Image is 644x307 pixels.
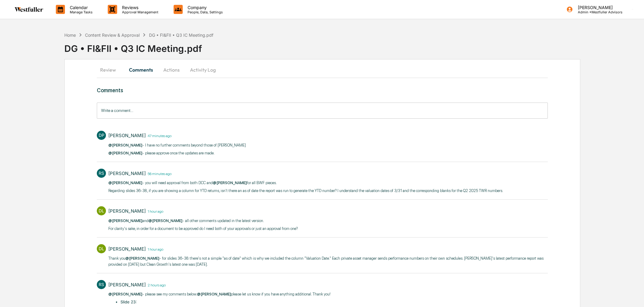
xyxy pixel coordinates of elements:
[108,282,146,288] div: [PERSON_NAME]
[213,180,247,185] span: @[PERSON_NAME]
[108,142,246,148] p: - I have no further comments beyond those of [PERSON_NAME]
[97,280,106,289] div: RS
[97,62,124,77] button: Review
[108,143,142,147] span: @[PERSON_NAME]
[146,246,163,251] time: Monday, September 15, 2025 at 6:19:29 PM EDT
[97,169,106,178] div: RS
[108,226,299,232] p: For clarity's sake, in order for a document to be approved do I need both of your approvals or ju...
[108,170,146,176] div: [PERSON_NAME]
[108,218,142,223] span: @[PERSON_NAME]
[158,62,185,77] button: Actions
[64,38,644,54] div: DG • FI&FII • Q3 IC Meeting.pdf
[146,282,166,287] time: Monday, September 15, 2025 at 5:47:02 PM EDT
[183,10,226,14] p: People, Data, Settings
[108,292,142,296] span: @[PERSON_NAME]
[148,218,182,223] span: @[PERSON_NAME]
[108,151,142,155] span: @[PERSON_NAME]
[97,244,106,253] div: DL
[108,188,504,194] p: Regarding slides 36-38, if you are showing a column for YTD returns, isn't there an as of date th...
[108,180,142,185] span: @[PERSON_NAME]
[125,256,159,261] span: @[PERSON_NAME]
[97,131,106,140] div: DP
[124,62,158,77] button: Comments
[573,10,622,14] p: Admin • Westfuller Advisors
[85,32,140,38] div: Content Review & Approval
[97,87,547,93] h3: Comments
[97,62,547,77] div: secondary tabs example
[65,5,96,10] p: Calendar
[149,32,213,38] div: DG • FI&FII • Q3 IC Meeting.pdf
[108,150,246,156] p: - please approve once the updates are made.​
[65,10,96,14] p: Manage Tasks
[15,7,44,12] img: logo
[108,208,146,214] div: [PERSON_NAME]
[97,206,106,215] div: DL
[108,246,146,252] div: [PERSON_NAME]
[108,218,299,224] p: and - all other comments updated in the latest version.
[64,32,76,38] div: Home
[108,180,504,186] p: - you will need approval from both DCC and for all BWF pieces.
[108,133,146,138] div: [PERSON_NAME]
[146,208,163,214] time: Monday, September 15, 2025 at 6:21:12 PM EDT
[146,133,171,138] time: Monday, September 15, 2025 at 6:39:32 PM EDT
[108,255,547,267] p: Thank you - for slides 36-38 there's not a simple "as of date" which is why we included the colum...
[108,291,330,297] p: - please see my comments below. please let us know if you have anything additional. Thank you!
[625,287,641,303] iframe: Open customer support
[573,5,622,10] p: [PERSON_NAME]
[117,10,161,14] p: Approval Management
[197,292,231,296] span: @[PERSON_NAME]
[117,5,161,10] p: Reviews
[185,62,221,77] button: Activity Log
[146,171,171,176] time: Monday, September 15, 2025 at 6:30:09 PM EDT
[183,5,226,10] p: Company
